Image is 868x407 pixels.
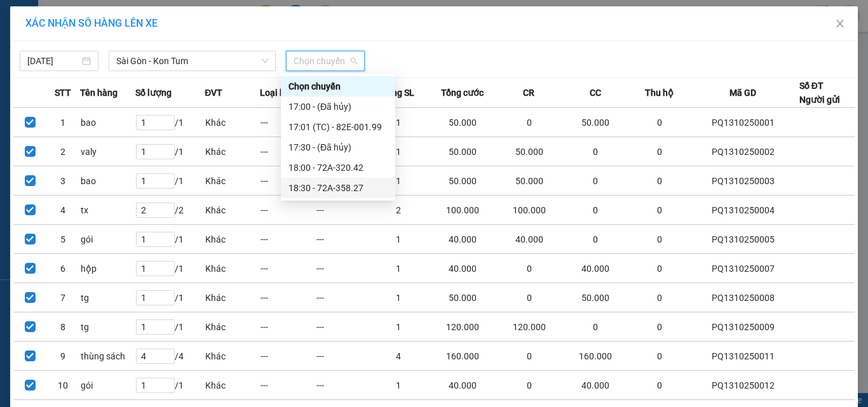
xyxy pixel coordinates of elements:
[46,225,79,254] td: 5
[116,51,268,70] span: Sài Gòn - Kon Tum
[688,225,799,254] td: PQ1310250005
[688,137,799,166] td: PQ1310250002
[371,371,426,400] td: 1
[316,371,371,400] td: ---
[371,108,426,137] td: 1
[499,312,559,342] td: 120.000
[499,342,559,371] td: 0
[316,312,371,342] td: ---
[46,108,79,137] td: 1
[632,254,688,283] td: 0
[27,54,79,68] input: 13/10/2025
[426,312,499,342] td: 120.000
[316,196,371,225] td: ---
[499,371,559,400] td: 0
[688,283,799,312] td: PQ1310250008
[261,57,269,65] span: down
[135,283,205,312] td: / 1
[80,86,118,100] span: Tên hàng
[688,196,799,225] td: PQ1310250004
[426,283,499,312] td: 50.000
[632,283,688,312] td: 0
[371,283,426,312] td: 1
[371,196,426,225] td: 2
[499,196,559,225] td: 100.000
[80,283,135,312] td: tg
[316,254,371,283] td: ---
[46,371,79,400] td: 10
[11,92,210,108] div: Tên hàng: tg ( : 1 )
[288,181,388,195] div: 18:30 - 72A-358.27
[135,254,205,283] td: / 1
[835,18,845,29] span: close
[205,312,260,342] td: Khác
[205,108,260,137] td: Khác
[260,225,315,254] td: ---
[382,86,414,100] span: Tổng SL
[135,196,205,225] td: / 2
[121,12,152,25] span: Nhận:
[288,161,388,175] div: 18:00 - 72A-320.42
[205,196,260,225] td: Khác
[288,79,388,93] div: Chọn chuyến
[46,166,79,196] td: 3
[80,342,135,371] td: thùng sách
[11,11,112,39] div: [PERSON_NAME]
[645,86,674,100] span: Thu hộ
[559,254,632,283] td: 40.000
[260,86,300,100] span: Loại hàng
[260,371,315,400] td: ---
[688,108,799,137] td: PQ1310250001
[205,342,260,371] td: Khác
[260,283,315,312] td: ---
[499,283,559,312] td: 0
[559,225,632,254] td: 0
[205,254,260,283] td: Khác
[590,86,601,100] span: CC
[426,342,499,371] td: 160.000
[632,166,688,196] td: 0
[559,166,632,196] td: 0
[288,140,388,154] div: 17:30 - (Đã hủy)
[288,120,388,134] div: 17:01 (TC) - 82E-001.99
[316,283,371,312] td: ---
[121,41,210,59] div: 0905494565
[135,371,205,400] td: / 1
[205,371,260,400] td: Khác
[80,166,135,196] td: bao
[135,225,205,254] td: / 1
[205,86,222,100] span: ĐVT
[799,79,840,107] div: Số ĐT Người gửi
[121,26,210,41] div: nhân
[559,108,632,137] td: 50.000
[559,196,632,225] td: 0
[260,166,315,196] td: ---
[97,91,114,109] span: SL
[55,86,71,100] span: STT
[371,225,426,254] td: 1
[559,342,632,371] td: 160.000
[499,166,559,196] td: 50.000
[80,254,135,283] td: hộp
[688,342,799,371] td: PQ1310250011
[260,108,315,137] td: ---
[25,17,158,29] span: XÁC NHẬN SỐ HÀNG LÊN XE
[205,283,260,312] td: Khác
[688,166,799,196] td: PQ1310250003
[371,312,426,342] td: 1
[80,196,135,225] td: tx
[632,108,688,137] td: 0
[205,225,260,254] td: Khác
[135,342,205,371] td: / 4
[46,342,79,371] td: 9
[559,371,632,400] td: 40.000
[371,137,426,166] td: 1
[426,137,499,166] td: 50.000
[80,225,135,254] td: gói
[688,254,799,283] td: PQ1310250007
[80,371,135,400] td: gói
[523,86,534,100] span: CR
[426,371,499,400] td: 40.000
[46,137,79,166] td: 2
[688,371,799,400] td: PQ1310250012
